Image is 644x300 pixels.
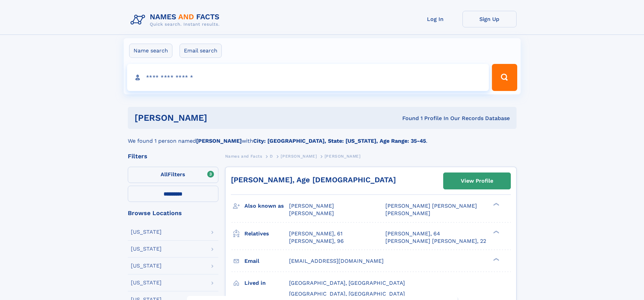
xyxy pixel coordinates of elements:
[129,44,172,58] label: Name search
[289,291,405,297] span: [GEOGRAPHIC_DATA], [GEOGRAPHIC_DATA]
[289,210,334,216] span: [PERSON_NAME]
[244,200,289,212] h3: Also known as
[385,230,440,237] a: [PERSON_NAME], 64
[281,152,317,160] a: [PERSON_NAME]
[289,230,342,237] a: [PERSON_NAME], 61
[270,154,273,159] span: D
[131,263,162,269] div: [US_STATE]
[444,173,510,189] a: View Profile
[161,171,168,178] span: All
[305,115,510,122] div: Found 1 Profile In Our Records Database
[289,258,384,264] span: [EMAIL_ADDRESS][DOMAIN_NAME]
[231,176,396,184] a: [PERSON_NAME], Age [DEMOGRAPHIC_DATA]
[180,44,222,58] label: Email search
[131,246,162,252] div: [US_STATE]
[128,153,218,159] div: Filters
[492,230,500,234] div: ❯
[128,11,225,29] img: Logo Names and Facts
[128,129,517,145] div: We found 1 person named with .
[244,228,289,239] h3: Relatives
[225,152,262,160] a: Names and Facts
[492,257,500,261] div: ❯
[492,202,500,207] div: ❯
[131,229,162,235] div: [US_STATE]
[253,138,426,144] b: City: [GEOGRAPHIC_DATA], State: [US_STATE], Age Range: 35-45
[289,203,334,209] span: [PERSON_NAME]
[462,11,517,27] a: Sign Up
[135,114,305,122] h1: [PERSON_NAME]
[385,237,486,245] a: [PERSON_NAME] [PERSON_NAME], 22
[244,255,289,267] h3: Email
[289,237,344,245] a: [PERSON_NAME], 96
[128,210,218,216] div: Browse Locations
[385,203,477,209] span: [PERSON_NAME] [PERSON_NAME]
[270,152,273,160] a: D
[281,154,317,159] span: [PERSON_NAME]
[131,280,162,285] div: [US_STATE]
[385,210,430,216] span: [PERSON_NAME]
[196,138,242,144] b: [PERSON_NAME]
[128,167,218,183] label: Filters
[127,64,489,91] input: search input
[325,154,361,159] span: [PERSON_NAME]
[408,11,462,27] a: Log In
[244,277,289,289] h3: Lived in
[461,173,493,189] div: View Profile
[289,280,405,286] span: [GEOGRAPHIC_DATA], [GEOGRAPHIC_DATA]
[492,64,517,91] button: Search Button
